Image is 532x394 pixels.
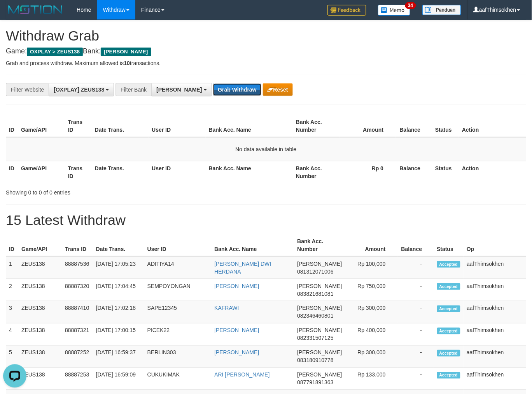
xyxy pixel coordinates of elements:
[144,234,212,256] th: User ID
[6,212,526,228] h1: 15 Latest Withdraw
[6,186,216,196] div: Showing 0 to 0 of 0 entries
[213,83,261,96] button: Grab Withdraw
[144,323,212,346] td: PICEK22
[93,301,144,323] td: [DATE] 17:02:18
[18,115,65,137] th: Game/API
[214,261,271,275] a: [PERSON_NAME] DWI HERDANA
[340,161,395,183] th: Rp 0
[6,279,18,301] td: 2
[92,161,149,183] th: Date Trans.
[6,323,18,346] td: 4
[62,301,93,323] td: 88887410
[93,323,144,346] td: [DATE] 17:00:15
[144,301,212,323] td: SAPE12345
[464,234,526,256] th: Op
[297,305,342,311] span: [PERSON_NAME]
[432,161,459,183] th: Status
[464,368,526,390] td: aafThimsokhen
[464,256,526,279] td: aafThimsokhen
[293,161,340,183] th: Bank Acc. Number
[297,335,334,341] span: Copy 082331507125 to clipboard
[144,279,212,301] td: SEMPOYONGAN
[297,357,334,364] span: Copy 083180910778 to clipboard
[62,256,93,279] td: 88887536
[211,234,294,256] th: Bank Acc. Name
[437,350,460,357] span: Accepted
[6,137,526,161] td: No data available in table
[297,350,342,356] span: [PERSON_NAME]
[6,301,18,323] td: 3
[6,234,18,256] th: ID
[101,48,151,56] span: [PERSON_NAME]
[464,301,526,323] td: aafThimsokhen
[6,83,49,96] div: Filter Website
[397,234,434,256] th: Balance
[6,346,18,368] td: 5
[297,380,334,386] span: Copy 087791891363 to clipboard
[263,83,293,96] button: Reset
[3,3,26,27] button: Open LiveChat chat widget
[297,327,342,334] span: [PERSON_NAME]
[149,161,206,183] th: User ID
[49,83,114,96] button: [OXPLAY] ZEUS138
[93,346,144,368] td: [DATE] 16:59:37
[93,368,144,390] td: [DATE] 16:59:09
[437,283,460,290] span: Accepted
[62,346,93,368] td: 88887252
[124,60,130,66] strong: 10
[437,328,460,334] span: Accepted
[397,368,434,390] td: -
[18,279,62,301] td: ZEUS138
[405,2,416,9] span: 34
[345,234,397,256] th: Amount
[214,372,269,378] a: ARI [PERSON_NAME]
[144,256,212,279] td: ADITIYA14
[214,327,259,334] a: [PERSON_NAME]
[437,306,460,312] span: Accepted
[464,346,526,368] td: aafThimsokhen
[93,279,144,301] td: [DATE] 17:04:45
[397,279,434,301] td: -
[65,115,92,137] th: Trans ID
[327,5,366,16] img: Feedback.jpg
[345,346,397,368] td: Rp 300,000
[464,323,526,346] td: aafThimsokhen
[345,301,397,323] td: Rp 300,000
[214,350,259,356] a: [PERSON_NAME]
[395,161,432,183] th: Balance
[395,115,432,137] th: Balance
[397,256,434,279] td: -
[397,301,434,323] td: -
[62,368,93,390] td: 88887253
[18,161,65,183] th: Game/API
[6,161,18,183] th: ID
[144,368,212,390] td: CUKUKIMAK
[6,4,65,16] img: MOTION_logo.png
[345,323,397,346] td: Rp 400,000
[62,234,93,256] th: Trans ID
[6,59,526,67] p: Grab and process withdraw. Maximum allowed is transactions.
[62,279,93,301] td: 88887320
[214,305,239,311] a: KAFRAWI
[434,234,464,256] th: Status
[93,256,144,279] td: [DATE] 17:05:23
[378,5,411,16] img: Button%20Memo.svg
[65,161,92,183] th: Trans ID
[297,291,334,297] span: Copy 083821681081 to clipboard
[297,313,334,319] span: Copy 082346460801 to clipboard
[6,256,18,279] td: 1
[6,115,18,137] th: ID
[6,28,526,44] h1: Withdraw Grab
[206,115,293,137] th: Bank Acc. Name
[297,372,342,378] span: [PERSON_NAME]
[18,234,62,256] th: Game/API
[214,283,259,289] a: [PERSON_NAME]
[340,115,395,137] th: Amount
[432,115,459,137] th: Status
[397,346,434,368] td: -
[294,234,345,256] th: Bank Acc. Number
[422,5,461,15] img: panduan.png
[297,283,342,289] span: [PERSON_NAME]
[345,279,397,301] td: Rp 750,000
[345,256,397,279] td: Rp 100,000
